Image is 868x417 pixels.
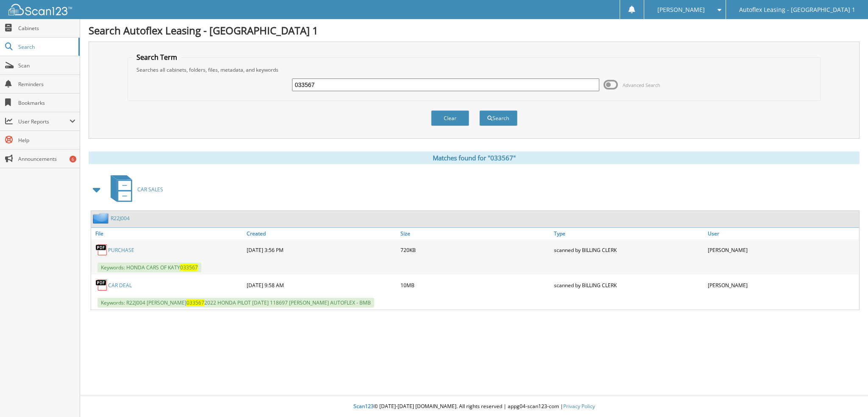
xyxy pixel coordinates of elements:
div: Searches all cabinets, folders, files, metadata, and keywords [132,66,816,73]
img: PDF.png [95,243,108,256]
a: Created [245,228,398,239]
span: Advanced Search [623,82,660,88]
a: Size [398,228,552,239]
span: Keywords: HONDA CARS OF KATY [97,263,201,272]
legend: Search Term [132,53,181,62]
span: Bookmarks [18,99,75,106]
a: File [91,228,245,239]
a: Privacy Policy [563,403,595,410]
span: User Reports [18,118,70,125]
div: Matches found for "033567" [89,151,860,164]
a: CAR DEAL [108,282,132,289]
span: 033567 [186,299,204,306]
h1: Search Autoflex Leasing - [GEOGRAPHIC_DATA] 1 [89,23,860,37]
img: PDF.png [95,279,108,291]
div: [PERSON_NAME] [706,277,859,294]
div: © [DATE]-[DATE] [DOMAIN_NAME]. All rights reserved | appg04-scan123-com | [80,396,868,417]
a: CAR SALES [106,173,163,206]
span: Autoflex Leasing - [GEOGRAPHIC_DATA] 1 [739,7,855,12]
span: Reminders [18,81,75,88]
a: Type [552,228,705,239]
span: 033567 [180,264,198,271]
div: 720KB [398,241,552,258]
div: 10MB [398,277,552,294]
span: CAR SALES [137,186,163,193]
span: Keywords: R22J004 [PERSON_NAME] 2022 HONDA PILOT [DATE] 118697 [PERSON_NAME] AUTOFLEX - BMB [97,298,374,308]
span: Announcements [18,155,75,162]
iframe: Chat Widget [826,376,868,417]
span: [PERSON_NAME] [657,7,705,12]
span: Cabinets [18,25,75,32]
div: scanned by BILLING CLERK [552,277,705,294]
span: Search [18,43,74,50]
span: Scan123 [353,403,374,410]
button: Search [479,110,517,126]
a: User [706,228,859,239]
div: scanned by BILLING CLERK [552,241,705,258]
div: 6 [70,156,76,162]
span: Help [18,137,75,144]
div: [DATE] 3:56 PM [245,241,398,258]
a: R22J004 [111,215,130,222]
button: Clear [431,110,469,126]
span: Scan [18,62,75,69]
div: [DATE] 9:58 AM [245,277,398,294]
div: [PERSON_NAME] [706,241,859,258]
img: folder2.png [93,213,111,224]
a: PURCHASE [108,246,134,254]
img: scan123-logo-white.svg [8,4,72,15]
